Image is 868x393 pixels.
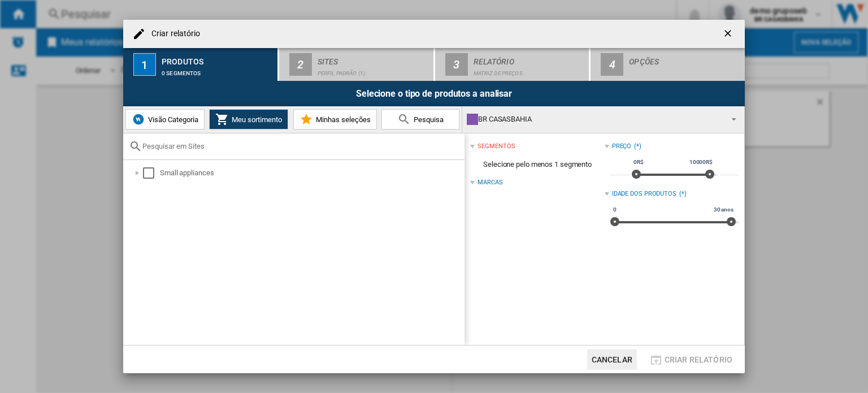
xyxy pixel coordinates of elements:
[123,48,279,81] button: 1 Produtos 0 segmentos
[688,158,714,167] span: 10000R$
[474,64,585,76] div: Matriz de preços
[712,205,735,214] span: 30 anos
[162,64,273,76] div: 0 segmentos
[611,205,618,214] span: 0
[293,109,377,129] button: Minhas seleções
[612,142,632,151] div: Preço
[143,167,160,179] md-checkbox: Select
[133,53,156,76] div: 1
[160,167,463,179] div: Small appliances
[474,53,585,64] div: Relatório
[587,349,637,370] button: Cancelar
[646,349,736,370] button: Criar relatório
[632,158,645,167] span: 0R$
[629,53,740,64] div: Opções
[146,28,201,40] h4: Criar relatório
[591,48,745,81] button: 4 Opções
[722,28,736,41] ng-md-icon: getI18NText('BUTTONS.CLOSE_DIALOG')
[289,53,312,76] div: 2
[470,154,604,175] span: Selecione pelo menos 1 segmento
[229,115,282,124] span: Meu sortimento
[145,115,198,124] span: Visão Categoria
[162,53,273,64] div: Produtos
[478,178,502,187] div: Marcas
[142,142,459,150] input: Pesquisar em Sites
[318,53,429,64] div: Sites
[445,53,468,76] div: 3
[279,48,435,81] button: 2 Sites Perfil padrão (1)
[718,23,740,45] button: getI18NText('BUTTONS.CLOSE_DIALOG')
[411,115,444,124] span: Pesquisa
[467,111,722,127] div: BR CASASBAHIA
[435,48,591,81] button: 3 Relatório Matriz de preços
[132,113,145,126] img: wiser-icon-blue.png
[318,64,429,76] div: Perfil padrão (1)
[612,189,676,198] div: Idade dos produtos
[125,109,205,129] button: Visão Categoria
[665,355,732,364] span: Criar relatório
[478,142,515,151] div: segmentos
[209,109,288,129] button: Meu sortimento
[601,53,623,76] div: 4
[123,81,745,106] div: Selecione o tipo de produtos a analisar
[381,109,459,129] button: Pesquisa
[313,115,371,124] span: Minhas seleções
